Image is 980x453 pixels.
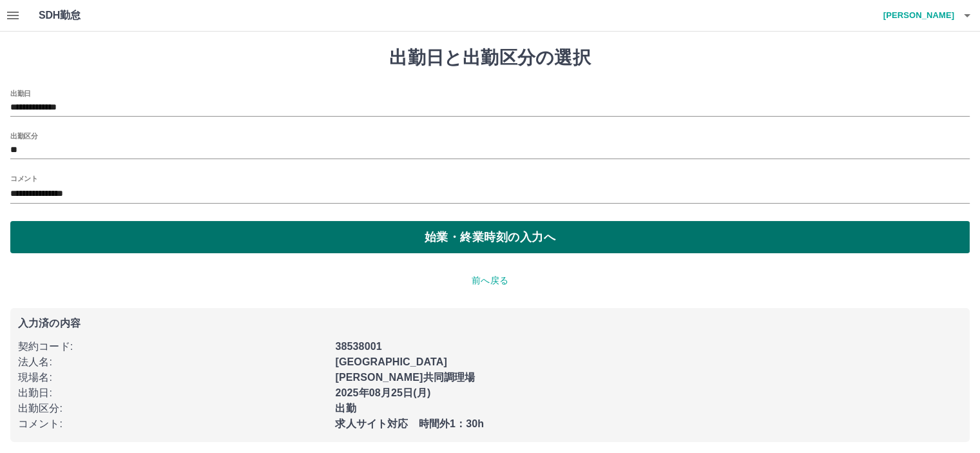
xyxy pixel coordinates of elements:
p: 出勤日 : [18,385,327,401]
p: 入力済の内容 [18,318,962,329]
b: [GEOGRAPHIC_DATA] [335,356,447,367]
p: 契約コード : [18,339,327,354]
b: 2025年08月25日(月) [335,387,430,398]
b: 38538001 [335,341,381,352]
label: コメント [10,173,37,183]
b: [PERSON_NAME]共同調理場 [335,372,475,383]
label: 出勤区分 [10,131,37,140]
p: 法人名 : [18,354,327,370]
p: 現場名 : [18,370,327,385]
b: 求人サイト対応 時間外1：30h [335,418,484,429]
p: 出勤区分 : [18,401,327,416]
button: 始業・終業時刻の入力へ [10,221,970,253]
label: 出勤日 [10,88,31,98]
h1: 出勤日と出勤区分の選択 [10,47,970,69]
p: コメント : [18,416,327,432]
p: 前へ戻る [10,274,970,287]
b: 出勤 [335,403,356,414]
